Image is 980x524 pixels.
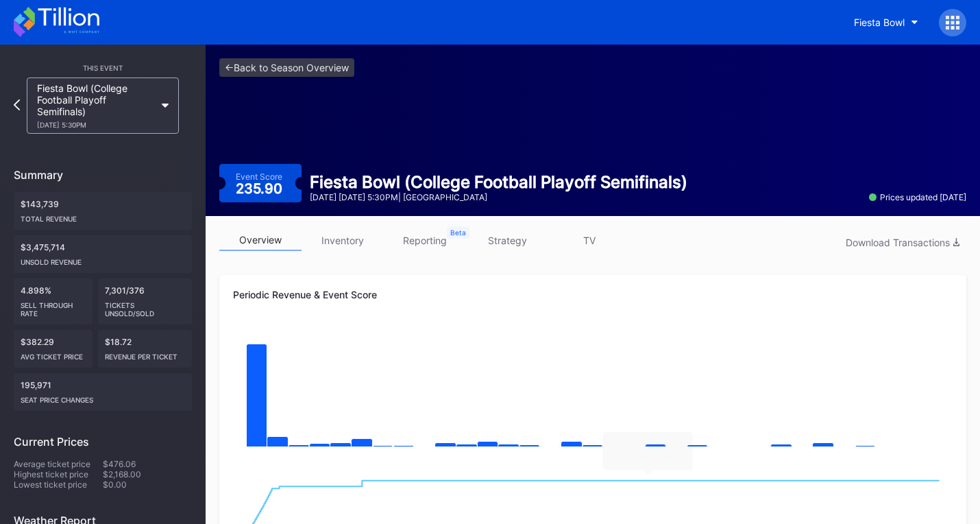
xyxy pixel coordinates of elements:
[21,252,185,266] div: Unsold Revenue
[14,168,192,182] div: Summary
[236,171,282,182] div: Event Score
[846,237,959,248] div: Download Transactions
[14,373,192,411] div: 195,971
[219,230,302,251] a: overview
[310,192,687,202] div: [DATE] [DATE] 5:30PM | [GEOGRAPHIC_DATA]
[14,278,93,324] div: 4.898%
[105,296,186,318] div: Tickets Unsold/Sold
[14,330,93,368] div: $382.29
[844,10,929,35] button: Fiesta Bowl
[384,230,466,251] a: reporting
[233,289,953,300] div: Periodic Revenue & Event Score
[37,121,155,129] div: [DATE] 5:30PM
[219,58,354,77] a: <-Back to Season Overview
[14,435,192,449] div: Current Prices
[466,230,548,251] a: strategy
[103,479,192,490] div: $0.00
[233,324,953,462] svg: Chart title
[98,330,193,368] div: $18.72
[21,296,86,318] div: Sell Through Rate
[103,459,192,469] div: $476.06
[236,182,286,195] div: 235.90
[869,192,966,202] div: Prices updated [DATE]
[14,235,192,273] div: $3,475,714
[839,233,966,252] button: Download Transactions
[14,479,103,490] div: Lowest ticket price
[105,347,186,361] div: Revenue per ticket
[103,469,192,479] div: $2,168.00
[21,390,185,404] div: seat price changes
[14,192,192,230] div: $143,739
[310,172,687,192] div: Fiesta Bowl (College Football Playoff Semifinals)
[98,278,193,324] div: 7,301/376
[302,230,384,251] a: inventory
[14,459,103,469] div: Average ticket price
[37,82,155,129] div: Fiesta Bowl (College Football Playoff Semifinals)
[14,469,103,479] div: Highest ticket price
[854,16,905,28] div: Fiesta Bowl
[21,347,86,361] div: Avg ticket price
[14,64,192,72] div: This Event
[548,230,630,251] a: TV
[21,209,185,223] div: Total Revenue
